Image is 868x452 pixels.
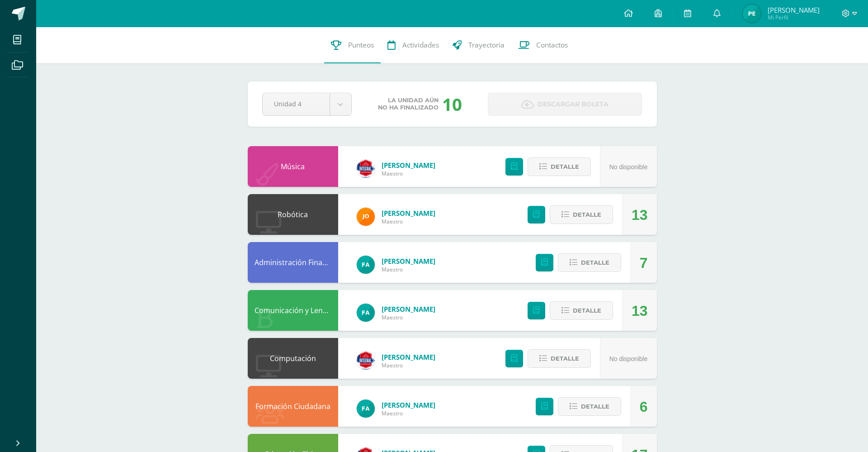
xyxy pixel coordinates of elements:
[378,97,439,111] span: La unidad aún no ha finalizado
[382,209,435,218] span: [PERSON_NAME]
[248,242,338,283] div: Administración Financiera
[382,305,435,314] span: [PERSON_NAME]
[402,40,439,50] span: Actividades
[528,157,591,176] button: Detalle
[382,400,435,409] span: [PERSON_NAME]
[382,266,435,273] span: Maestro
[551,350,579,367] span: Detalle
[609,163,648,171] span: No disponible
[382,161,435,170] span: [PERSON_NAME]
[640,243,648,283] div: 7
[382,170,435,177] span: Maestro
[357,256,375,274] img: dde42a06d780895f7c20ead0fa20a360.png
[382,257,435,266] span: [PERSON_NAME]
[768,14,820,21] span: Mi Perfil
[382,409,435,417] span: Maestro
[743,5,761,23] img: 23ec1711212fb13d506ed84399d281dc.png
[248,146,338,187] div: Música
[640,386,648,427] div: 6
[558,253,621,272] button: Detalle
[274,93,318,114] span: Unidad 4
[357,160,375,178] img: dac26b60a093e0c11462deafd29d7a2b.png
[442,92,462,116] div: 10
[357,304,375,322] img: dde42a06d780895f7c20ead0fa20a360.png
[536,40,568,50] span: Contactos
[324,27,381,63] a: Punteos
[248,290,338,331] div: Comunicación y Lenguaje
[263,93,351,115] a: Unidad 4
[573,302,601,319] span: Detalle
[550,205,613,224] button: Detalle
[357,208,375,226] img: 30108eeae6c649a9a82bfbaad6c0d1cb.png
[248,194,338,235] div: Robótica
[581,398,609,415] span: Detalle
[357,400,375,418] img: dde42a06d780895f7c20ead0fa20a360.png
[468,40,505,50] span: Trayectoria
[381,27,446,63] a: Actividades
[551,158,579,175] span: Detalle
[528,349,591,368] button: Detalle
[511,27,575,63] a: Contactos
[446,27,511,63] a: Trayectoria
[768,5,820,14] span: [PERSON_NAME]
[382,218,435,225] span: Maestro
[632,195,648,235] div: 13
[248,338,338,379] div: Computación
[558,397,621,416] button: Detalle
[382,314,435,321] span: Maestro
[382,362,435,369] span: Maestro
[609,355,648,362] span: No disponible
[632,290,648,331] div: 13
[581,254,609,271] span: Detalle
[573,206,601,223] span: Detalle
[550,301,613,320] button: Detalle
[357,352,375,370] img: be8102e1d6aaef58604e2e488bb7b270.png
[538,93,609,115] span: Descargar boleta
[382,352,435,362] span: [PERSON_NAME]
[348,40,374,50] span: Punteos
[248,386,338,427] div: Formación Ciudadana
